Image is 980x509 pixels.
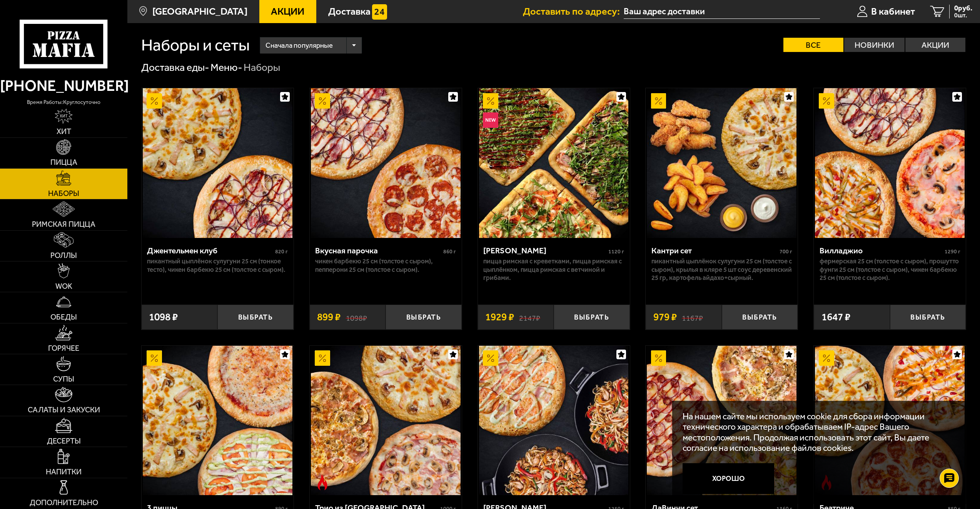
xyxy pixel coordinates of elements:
div: Вилладжио [820,246,943,255]
img: Акционный [315,350,330,366]
label: Акции [905,38,966,52]
img: Кантри сет [647,88,796,238]
img: Вилла Капри [479,346,629,496]
span: [GEOGRAPHIC_DATA] [152,7,247,16]
a: АкционныйНовинкаМама Миа [478,88,630,238]
span: 0 руб. [954,5,972,12]
button: Выбрать [217,305,294,330]
p: На нашем сайте мы используем cookie для сбора информации технического характера и обрабатываем IP... [683,411,952,454]
p: Чикен Барбекю 25 см (толстое с сыром), Пепперони 25 см (толстое с сыром). [315,257,456,273]
s: 2147 ₽ [519,312,540,322]
button: Хорошо [683,463,775,494]
img: Беатриче [815,346,965,496]
span: Доставка [328,7,371,16]
img: Акционный [651,350,666,366]
span: 1120 г [608,248,624,255]
img: Акционный [147,350,162,366]
img: Джентельмен клуб [143,88,292,238]
div: Кантри сет [651,246,778,255]
span: Доставить по адресу: [523,7,624,16]
a: АкционныйОстрое блюдоБеатриче [814,346,966,496]
a: Акционный3 пиццы [142,346,294,496]
a: Меню- [210,61,242,74]
span: В кабинет [871,7,915,16]
div: Джентельмен клуб [147,246,273,255]
label: Новинки [844,38,905,52]
img: 15daf4d41897b9f0e9f617042186c801.svg [372,4,387,20]
span: Салаты и закуски [28,406,100,414]
span: 1647 ₽ [821,312,850,322]
h1: Наборы и сеты [141,37,250,53]
span: Десерты [47,437,81,445]
img: Акционный [147,93,162,109]
img: Трио из Рио [311,346,461,496]
input: Ваш адрес доставки [624,5,820,19]
button: Выбрать [722,305,798,330]
a: АкционныйОстрое блюдоТрио из Рио [310,346,462,496]
img: Акционный [483,350,498,366]
span: 1290 г [945,248,960,255]
div: Вкусная парочка [315,246,441,255]
span: Обеды [50,313,77,321]
img: Острое блюдо [315,475,330,490]
span: Хит [57,128,71,136]
span: 899 ₽ [317,312,341,322]
a: АкционныйВкусная парочка [310,88,462,238]
button: Выбрать [386,305,462,330]
span: 860 г [443,248,456,255]
span: Римская пицца [32,221,95,228]
a: АкционныйВилладжио [814,88,966,238]
p: Пицца Римская с креветками, Пицца Римская с цыплёнком, Пицца Римская с ветчиной и грибами. [483,257,624,282]
img: Акционный [315,93,330,109]
span: Горячее [48,345,79,352]
span: 700 г [780,248,792,255]
span: WOK [55,283,72,290]
a: Доставка еды- [141,61,209,74]
span: Сначала популярные [265,36,333,55]
a: АкционныйДаВинчи сет [646,346,798,496]
span: Напитки [46,468,82,476]
button: Выбрать [890,305,966,330]
a: АкционныйДжентельмен клуб [142,88,294,238]
img: ДаВинчи сет [647,346,796,496]
span: Дополнительно [30,499,98,507]
a: АкционныйКантри сет [646,88,798,238]
img: Акционный [651,93,666,109]
p: Пикантный цыплёнок сулугуни 25 см (тонкое тесто), Чикен Барбекю 25 см (толстое с сыром). [147,257,288,273]
s: 1098 ₽ [346,312,367,322]
span: Роллы [50,252,77,260]
label: Все [783,38,844,52]
span: Наборы [48,190,79,198]
img: Акционный [819,93,834,109]
img: Мама Миа [479,88,629,238]
a: АкционныйВилла Капри [478,346,630,496]
p: Пикантный цыплёнок сулугуни 25 см (толстое с сыром), крылья в кляре 5 шт соус деревенский 25 гр, ... [651,257,792,282]
button: Выбрать [554,305,630,330]
span: Супы [53,375,74,383]
span: Акции [271,7,304,16]
span: 1929 ₽ [485,312,514,322]
span: 979 ₽ [653,312,677,322]
div: Наборы [244,61,280,74]
img: Акционный [819,350,834,366]
img: Вкусная парочка [311,88,461,238]
p: Фермерская 25 см (толстое с сыром), Прошутто Фунги 25 см (толстое с сыром), Чикен Барбекю 25 см (... [820,257,960,282]
img: Новинка [483,112,498,128]
span: 820 г [275,248,288,255]
img: 3 пиццы [143,346,292,496]
img: Акционный [483,93,498,109]
s: 1167 ₽ [682,312,703,322]
div: [PERSON_NAME] [483,246,606,255]
span: 1098 ₽ [149,312,178,322]
span: Пицца [50,159,77,166]
span: 0 шт. [954,12,972,18]
img: Вилладжио [815,88,965,238]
